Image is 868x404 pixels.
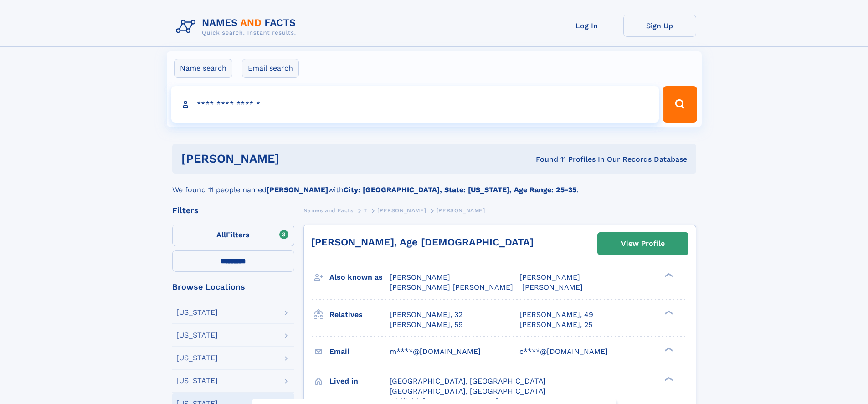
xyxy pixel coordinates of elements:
[364,207,367,214] span: T
[377,205,426,216] a: [PERSON_NAME]
[390,320,463,330] a: [PERSON_NAME], 59
[242,59,299,78] label: Email search
[172,174,696,195] div: We found 11 people named with .
[172,225,294,246] label: Filters
[663,309,673,315] div: ❯
[621,233,665,254] div: View Profile
[364,205,367,216] a: T
[174,59,232,78] label: Name search
[598,233,688,255] a: View Profile
[267,185,328,194] b: [PERSON_NAME]
[390,273,450,281] span: [PERSON_NAME]
[176,377,218,384] div: [US_STATE]
[329,307,390,322] h3: Relatives
[663,376,673,382] div: ❯
[519,320,592,330] a: [PERSON_NAME], 25
[407,154,687,164] div: Found 11 Profiles In Our Records Database
[172,206,294,215] div: Filters
[522,283,583,291] span: [PERSON_NAME]
[216,230,226,239] span: All
[390,283,513,291] span: [PERSON_NAME] [PERSON_NAME]
[437,207,485,214] span: [PERSON_NAME]
[390,310,462,320] a: [PERSON_NAME], 32
[329,270,390,285] h3: Also known as
[519,310,593,320] a: [PERSON_NAME], 49
[663,346,673,352] div: ❯
[176,354,218,362] div: [US_STATE]
[663,272,673,278] div: ❯
[344,185,576,194] b: City: [GEOGRAPHIC_DATA], State: [US_STATE], Age Range: 25-35
[176,332,218,339] div: [US_STATE]
[550,15,623,37] a: Log In
[172,15,303,39] img: Logo Names and Facts
[390,377,546,385] span: [GEOGRAPHIC_DATA], [GEOGRAPHIC_DATA]
[663,86,697,123] button: Search Button
[172,283,294,291] div: Browse Locations
[377,207,426,214] span: [PERSON_NAME]
[176,309,218,316] div: [US_STATE]
[181,153,408,164] h1: [PERSON_NAME]
[329,344,390,359] h3: Email
[171,86,659,123] input: search input
[519,273,580,281] span: [PERSON_NAME]
[390,387,546,395] span: [GEOGRAPHIC_DATA], [GEOGRAPHIC_DATA]
[311,236,534,248] a: [PERSON_NAME], Age [DEMOGRAPHIC_DATA]
[329,373,390,389] h3: Lived in
[303,205,354,216] a: Names and Facts
[623,15,696,37] a: Sign Up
